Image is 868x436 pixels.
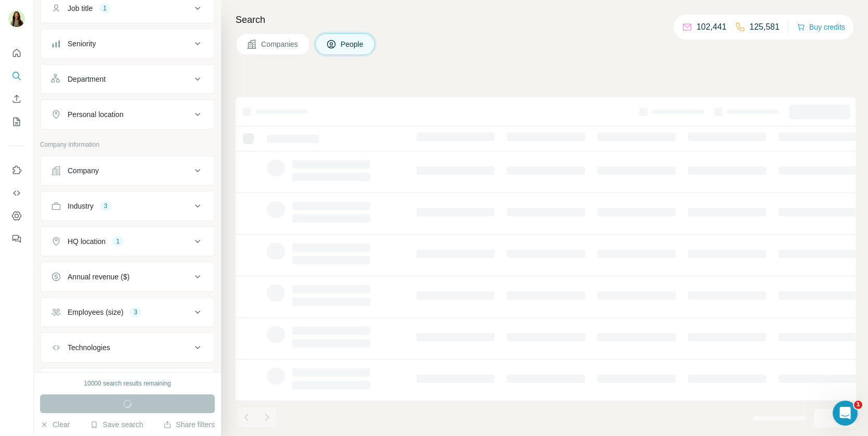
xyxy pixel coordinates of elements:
button: Quick start [8,44,25,62]
h4: Search [236,12,856,27]
div: Annual revenue ($) [68,272,129,282]
div: Job title [68,3,93,14]
button: Save search [90,419,143,430]
button: Department [41,67,214,92]
button: Technologies [41,335,214,360]
div: Company [68,165,99,176]
div: Industry [68,201,94,211]
button: Company [41,158,214,183]
button: Annual revenue ($) [41,264,214,289]
button: Enrich CSV [8,89,25,108]
span: Companies [261,39,299,49]
div: Employees (size) [68,307,123,317]
div: 3 [129,307,141,317]
div: HQ location [68,236,106,247]
button: Clear [40,419,70,430]
button: Industry3 [41,194,214,219]
div: 1 [112,237,124,246]
button: Seniority [41,31,214,56]
button: HQ location1 [41,229,214,254]
button: Employees (size)3 [41,300,214,325]
button: Share filters [163,419,215,430]
span: People [341,39,365,49]
button: Search [8,67,25,85]
div: Seniority [68,39,96,49]
button: Use Surfe on LinkedIn [8,161,25,179]
div: Personal location [68,109,123,120]
div: Department [68,74,106,84]
div: Technologies [68,342,110,353]
iframe: Intercom live chat [833,401,858,426]
button: Buy credits [797,20,845,34]
span: 1 [854,401,862,409]
img: Avatar [8,10,25,27]
button: Feedback [8,229,25,248]
p: 125,581 [749,21,780,33]
div: 1 [99,4,111,13]
button: Use Surfe API [8,184,25,202]
p: 102,441 [696,21,727,33]
button: Dashboard [8,207,25,225]
button: My lists [8,112,25,131]
button: Personal location [41,102,214,127]
p: Company information [40,140,215,149]
div: 3 [100,201,112,211]
button: Keywords [41,370,214,395]
div: 10000 search results remaining [84,379,171,388]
